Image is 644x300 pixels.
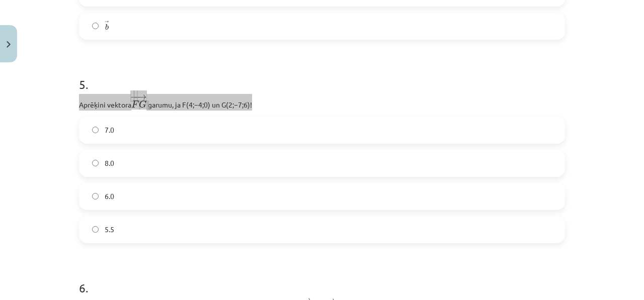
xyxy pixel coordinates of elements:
[105,23,109,30] span: b
[105,158,114,168] span: 8.0
[133,94,134,100] span: −
[92,160,99,166] input: 8.0
[92,127,99,133] input: 7.0
[105,21,109,27] span: →
[7,41,11,48] img: icon-close-lesson-0947bae3869378f0d4975bcd49f059093ad1ed9edebbc8119c70593378902aed.svg
[105,191,114,202] span: 6.0
[79,60,565,91] h1: 5 .
[131,101,139,108] span: F
[105,224,114,235] span: 5.5
[130,94,138,100] span: −
[105,125,114,135] span: 7.0
[139,101,146,108] span: G
[137,94,147,100] span: →
[92,226,99,233] input: 5.5
[79,94,565,111] p: Aprēķini vektora ﻿ garumu, ja ﻿F(4;−4;0)﻿ un ﻿G(2;−7;6)﻿!
[92,193,99,199] input: 6.0
[79,263,565,294] h1: 6 .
